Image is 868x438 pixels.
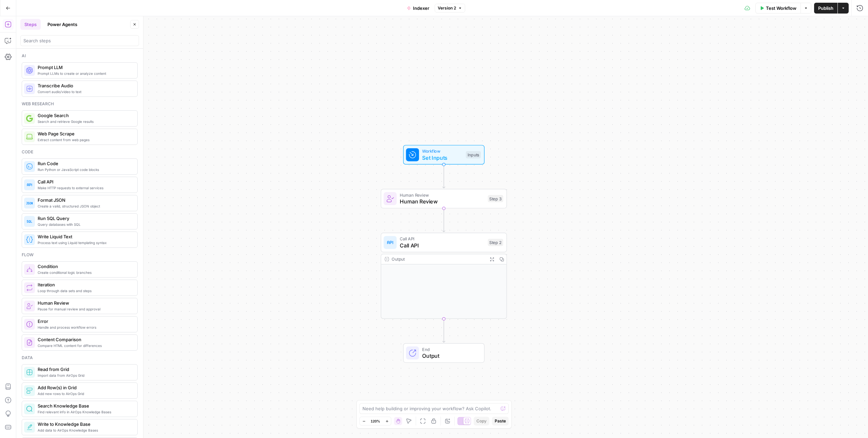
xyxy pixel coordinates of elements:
span: Read from Grid [38,366,132,373]
span: Prompt LLMs to create or analyze content [38,71,132,76]
span: Extract content from web pages [38,137,132,143]
span: Run Python or JavaScript code blocks [38,167,132,172]
span: Compare HTML content for differences [38,343,132,348]
div: Ai [22,53,138,59]
span: Add data to AirOps Knowledge Bases [38,428,132,433]
span: Loop through data sets and steps [38,288,132,293]
span: Iteration [38,281,132,288]
div: Inputs [466,151,481,158]
span: Web Page Scrape [38,130,132,137]
div: Step 2 [488,239,504,246]
span: Workflow [422,148,462,154]
span: Search Knowledge Base [38,402,132,409]
input: Search steps [23,37,136,44]
span: Find relevant info in AirOps Knowledge Bases [38,409,132,415]
span: Prompt LLM [38,64,132,71]
span: Version 2 [438,5,456,11]
g: Edge from start to step_3 [442,165,445,188]
span: 120% [371,418,380,424]
span: Copy [476,418,487,424]
button: Indexer [403,3,433,14]
g: Edge from step_2 to end [442,319,445,343]
button: Copy [474,417,489,425]
span: End [422,346,477,352]
button: Power Agents [43,19,81,30]
span: Set Inputs [422,154,462,162]
div: Output [392,256,485,262]
span: Pause for manual review and approval [38,306,132,312]
span: Create conditional logic branches [38,270,132,275]
div: Code [22,149,138,155]
span: Format JSON [38,197,132,203]
span: Create a valid, structured JSON object [38,203,132,209]
span: Indexer [413,5,429,12]
span: Query databases with SQL [38,222,132,227]
span: Google Search [38,112,132,119]
span: Run SQL Query [38,215,132,222]
span: Make HTTP requests to external services [38,185,132,191]
div: EndOutput [381,343,507,363]
div: WorkflowSet InputsInputs [381,145,507,165]
span: Human Review [400,197,485,205]
button: Steps [20,19,41,30]
div: Human ReviewHuman ReviewStep 3 [381,189,507,209]
span: Import data from AirOps Grid [38,373,132,378]
div: Call APICall APIStep 2Output [381,233,507,319]
span: Search and retrieve Google results [38,119,132,124]
span: Add new rows to AirOps Grid [38,391,132,396]
img: vrinnnclop0vshvmafd7ip1g7ohf [26,339,33,346]
span: Content Comparison [38,336,132,343]
span: Human Review [38,300,132,306]
button: Publish [814,3,837,14]
span: Call API [400,241,485,249]
button: Paste [492,417,509,425]
button: Version 2 [435,4,465,13]
span: Condition [38,263,132,270]
span: Human Review [400,192,485,198]
span: Error [38,318,132,325]
span: Publish [818,5,833,12]
div: Web research [22,101,138,107]
span: Write Liquid Text [38,233,132,240]
span: Convert audio/video to text [38,89,132,94]
span: Process text using Liquid templating syntax [38,240,132,245]
span: Transcribe Audio [38,82,132,89]
span: Call API [400,236,485,242]
div: Step 3 [488,195,504,202]
span: Add Row(s) in Grid [38,384,132,391]
span: Write to Knowledge Base [38,421,132,428]
span: Paste [495,418,506,424]
span: Test Workflow [766,5,796,12]
span: Output [422,352,477,360]
g: Edge from step_3 to step_2 [442,209,445,232]
span: Handle and process workflow errors [38,325,132,330]
div: Flow [22,252,138,258]
span: Call API [38,178,132,185]
span: Run Code [38,160,132,167]
button: Test Workflow [755,3,801,14]
div: Data [22,355,138,361]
